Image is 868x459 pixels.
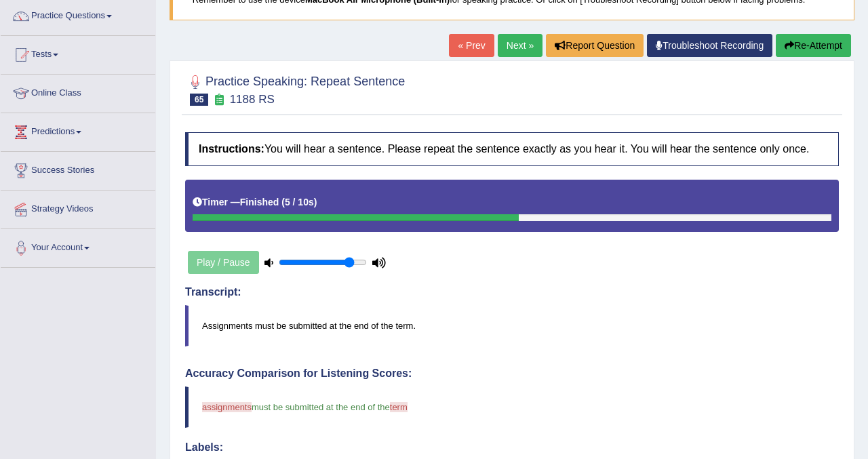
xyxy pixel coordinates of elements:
h4: Labels: [185,441,839,454]
a: Your Account [1,229,155,263]
a: Strategy Videos [1,191,155,224]
a: Success Stories [1,152,155,186]
small: Exam occurring question [212,94,226,106]
blockquote: Assignments must be submitted at the end of the term. [185,305,839,346]
span: must be submitted at the end of the [252,402,390,412]
h4: Transcript: [185,286,839,298]
h4: You will hear a sentence. Please repeat the sentence exactly as you hear it. You will hear the se... [185,132,839,166]
h5: Timer — [193,197,317,207]
b: ( [281,197,285,207]
b: Finished [240,197,279,207]
a: Troubleshoot Recording [647,34,772,57]
b: 5 / 10s [285,197,314,207]
h4: Accuracy Comparison for Listening Scores: [185,367,839,380]
button: Re-Attempt [776,34,851,57]
a: « Prev [449,34,494,57]
a: Next » [498,34,542,57]
h2: Practice Speaking: Repeat Sentence [185,72,405,106]
a: Tests [1,36,155,70]
span: 65 [190,94,208,106]
span: term [390,402,408,412]
span: assignments [202,402,252,412]
b: Instructions: [199,143,264,155]
small: 1188 RS [230,93,275,106]
b: ) [314,197,317,207]
button: Report Question [546,34,644,57]
a: Online Class [1,75,155,108]
a: Predictions [1,113,155,147]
